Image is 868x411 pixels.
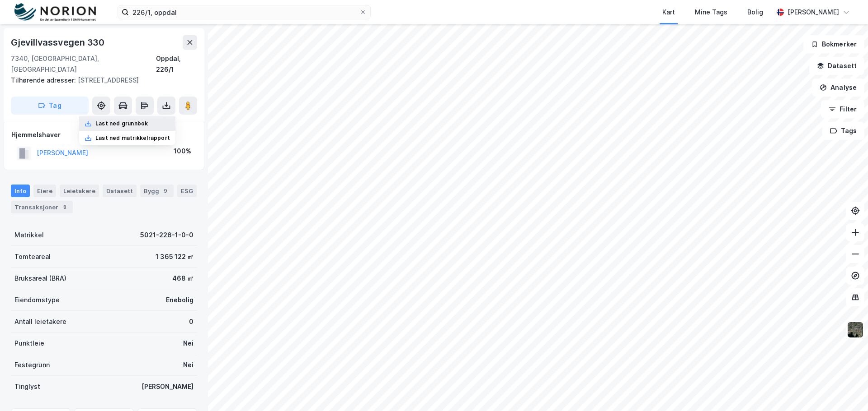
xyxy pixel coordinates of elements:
div: [STREET_ADDRESS] [11,75,190,86]
div: Bygg [140,185,174,197]
div: 1 365 122 ㎡ [156,251,193,262]
div: Enebolig [166,295,193,305]
div: [PERSON_NAME] [142,381,193,392]
div: 8 [60,203,69,212]
div: Nei [183,360,193,370]
div: Bruksareal (BRA) [14,273,66,284]
div: Info [11,185,30,197]
input: Søk på adresse, matrikkel, gårdeiere, leietakere eller personer [129,5,359,19]
div: Hjemmelshaver [11,129,197,140]
div: ESG [177,185,197,197]
button: Analyse [812,79,864,97]
img: 9k= [847,321,864,338]
div: Last ned grunnbok [95,120,148,127]
button: Datasett [809,57,864,75]
div: 5021-226-1-0-0 [140,230,193,240]
div: Mine Tags [695,7,727,18]
div: 468 ㎡ [172,273,193,284]
div: [PERSON_NAME] [788,7,839,18]
div: Gjevillvassvegen 330 [11,35,106,50]
div: Leietakere [60,185,99,197]
div: Eiendomstype [14,295,60,305]
div: 7340, [GEOGRAPHIC_DATA], [GEOGRAPHIC_DATA] [11,53,156,75]
div: 100% [174,146,191,157]
div: Bolig [747,7,763,18]
div: Antall leietakere [14,316,66,327]
span: Tilhørende adresser: [11,76,78,84]
div: Eiere [33,185,56,197]
div: Kart [662,7,675,18]
button: Tags [822,122,864,140]
div: Punktleie [14,338,44,349]
div: Last ned matrikkelrapport [95,134,170,142]
iframe: Chat Widget [823,368,868,411]
img: norion-logo.80e7a08dc31c2e691866.png [14,3,96,22]
div: Datasett [103,185,137,197]
button: Tag [11,97,89,115]
div: Matrikkel [14,230,44,240]
button: Bokmerker [803,35,864,53]
div: Nei [183,338,193,349]
div: Tinglyst [14,381,40,392]
div: Festegrunn [14,360,50,370]
div: 0 [189,316,193,327]
div: 9 [161,186,170,195]
div: Oppdal, 226/1 [156,53,197,75]
div: Tomteareal [14,251,51,262]
div: Transaksjoner [11,201,73,213]
button: Filter [821,100,864,118]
